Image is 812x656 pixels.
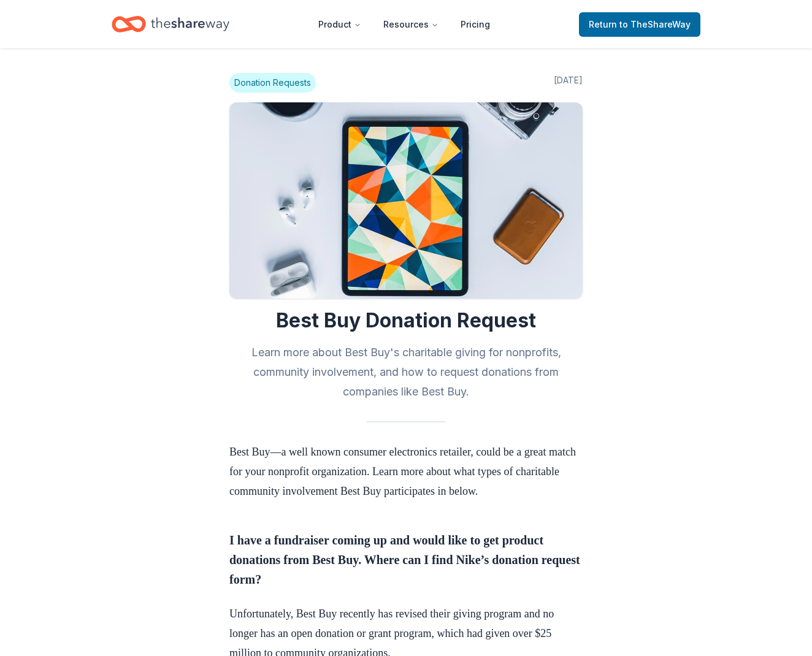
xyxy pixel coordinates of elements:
span: Return [589,17,691,32]
a: Returnto TheShareWay [579,12,700,37]
h2: Learn more about Best Buy's charitable giving for nonprofits, community involvement, and how to r... [229,343,583,402]
span: Donation Requests [229,73,316,93]
nav: Main [308,10,500,39]
a: Pricing [451,12,500,37]
h1: Best Buy Donation Request [229,308,583,333]
h3: I have a fundraiser coming up and would like to get product donations from Best Buy. Where can I ... [229,530,583,589]
a: Home [112,10,229,39]
span: to TheShareWay [619,19,691,29]
span: [DATE] [554,73,583,93]
img: Image for Best Buy Donation Request [229,102,583,299]
p: Best Buy—a well known consumer electronics retailer, could be a great match for your nonprofit or... [229,442,583,501]
button: Resources [373,12,448,37]
button: Product [308,12,371,37]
